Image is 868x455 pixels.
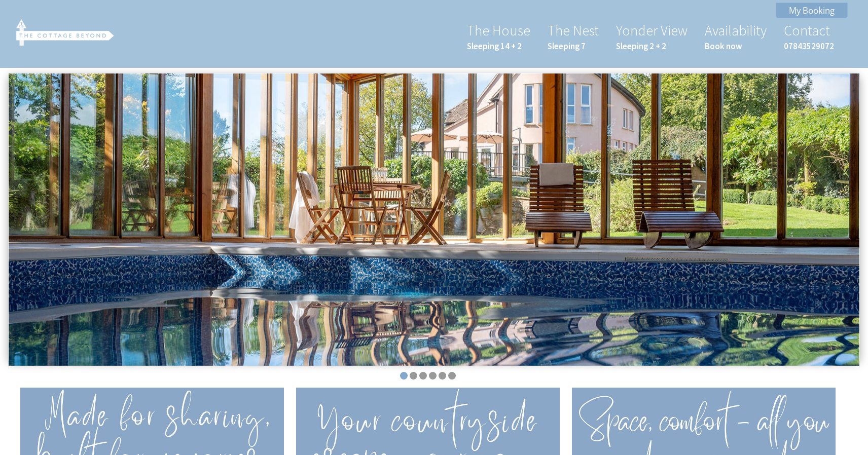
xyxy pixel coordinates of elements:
a: The HouseSleeping 14 + 2 [467,21,530,52]
a: My Booking [776,3,848,18]
a: Contact07843529072 [784,21,834,52]
a: Yonder ViewSleeping 2 + 2 [616,21,688,52]
small: Book now [705,41,767,52]
small: Sleeping 2 + 2 [616,41,688,52]
a: The NestSleeping 7 [548,21,599,52]
small: Sleeping 7 [548,41,599,52]
small: 07843529072 [784,41,834,52]
img: The Cottage Beyond [14,17,116,46]
a: AvailabilityBook now [705,21,767,52]
small: Sleeping 14 + 2 [467,41,530,52]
